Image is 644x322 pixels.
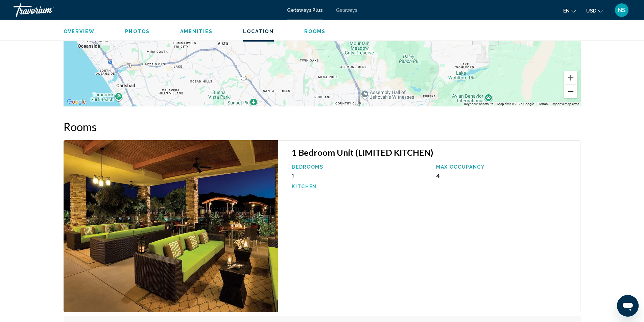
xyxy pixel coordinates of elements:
h2: Rooms [64,120,581,133]
p: Max Occupancy [436,164,574,170]
button: Overview [64,28,95,34]
span: Location [243,29,274,34]
span: Rooms [304,29,326,34]
a: Open this area in Google Maps (opens a new window) [65,98,88,106]
img: Google [65,98,88,106]
span: NS [618,7,626,14]
a: Travorium [14,3,280,17]
a: Terms [538,102,548,106]
a: Report a map error [552,102,579,106]
button: Zoom out [564,85,577,98]
img: ii_wmx1.jpg [64,140,279,312]
span: Photos [125,29,150,34]
button: Keyboard shortcuts [464,102,493,106]
span: 1 [292,172,294,179]
button: Location [243,28,274,34]
a: Getaways Plus [287,7,323,13]
p: Bedrooms [292,164,429,170]
span: USD [586,8,596,14]
a: Getaways [336,7,357,13]
span: Map data ©2025 Google [497,102,534,106]
button: Photos [125,28,150,34]
span: Amenities [180,29,213,34]
button: Rooms [304,28,326,34]
button: Amenities [180,28,213,34]
button: Change language [563,6,576,16]
h3: 1 Bedroom Unit (LIMITED KITCHEN) [292,147,573,157]
button: Change currency [586,6,603,16]
span: en [563,8,570,14]
p: Kitchen [292,184,429,189]
button: User Menu [613,3,630,17]
span: 4 [436,172,440,179]
iframe: Button to launch messaging window [617,295,639,317]
button: Zoom in [564,71,577,84]
span: Overview [64,29,95,34]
